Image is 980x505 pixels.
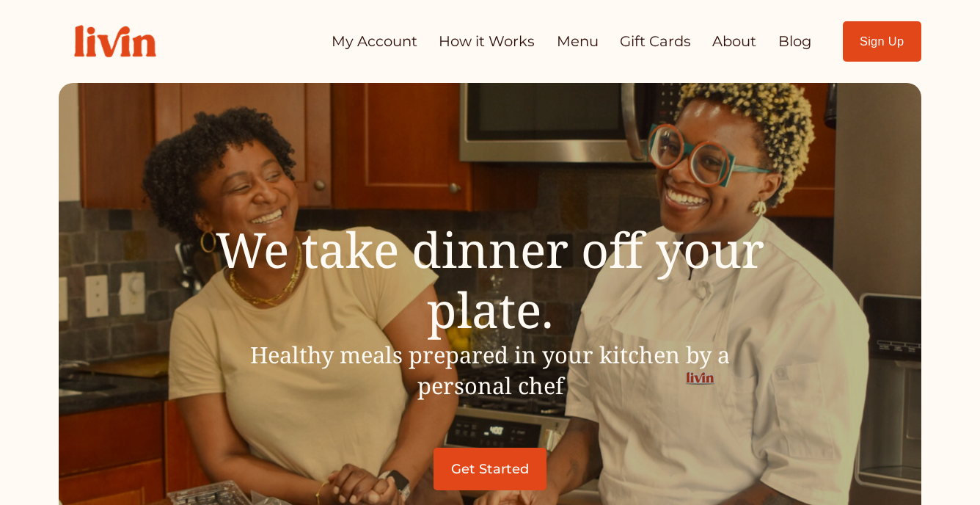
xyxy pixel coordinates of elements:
[843,21,921,62] a: Sign Up
[332,27,417,56] a: My Account
[216,216,777,341] span: We take dinner off your plate.
[434,448,546,490] a: Get Started
[557,27,599,56] a: Menu
[712,27,756,56] a: About
[439,27,535,56] a: How it Works
[778,27,811,56] a: Blog
[59,10,172,73] img: Livin
[250,339,730,401] span: Healthy meals prepared in your kitchen by a personal chef
[620,27,691,56] a: Gift Cards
